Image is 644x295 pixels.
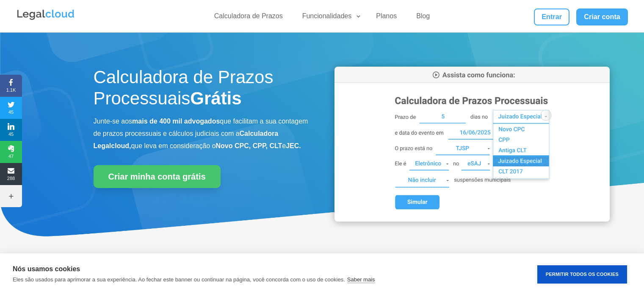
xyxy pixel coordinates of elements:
[13,265,80,273] strong: Nós usamos cookies
[13,276,345,283] p: Eles são usados para aprimorar a sua experiência. Ao fechar este banner ou continuar na página, v...
[334,216,610,223] a: Calculadora de Prazos Processuais da Legalcloud
[94,67,310,114] h1: Calculadora de Prazos Processuais
[190,88,241,108] strong: Grátis
[534,8,569,25] a: Entrar
[209,12,288,24] a: Calculadora de Prazos
[132,118,220,125] b: mais de 400 mil advogados
[94,115,310,152] p: Junte-se aos que facilitam a sua contagem de prazos processuais e cálculos judiciais com a que le...
[16,15,75,22] a: Logo da Legalcloud
[94,130,279,149] b: Calculadora Legalcloud,
[297,12,362,24] a: Funcionalidades
[347,276,375,283] a: Saber mais
[94,165,221,188] a: Criar minha conta grátis
[576,8,628,25] a: Criar conta
[334,67,610,222] img: Calculadora de Prazos Processuais da Legalcloud
[216,142,282,149] b: Novo CPC, CPP, CLT
[371,12,402,24] a: Planos
[286,142,301,149] b: JEC.
[16,8,75,21] img: Legalcloud Logo
[537,265,627,284] button: Permitir Todos os Cookies
[411,12,435,24] a: Blog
